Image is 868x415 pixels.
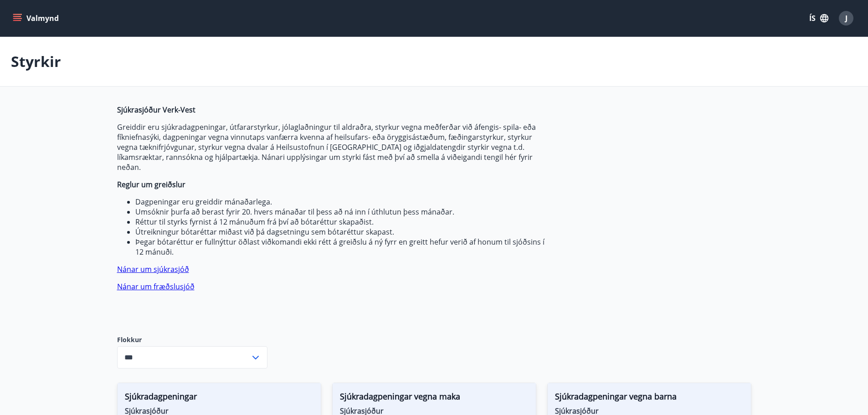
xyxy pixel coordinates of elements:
li: Útreikningur bótaréttar miðast við þá dagsetningu sem bótaréttur skapast. [135,227,547,237]
strong: Sjúkrasjóður Verk-Vest [117,105,195,115]
button: J [835,7,857,29]
p: Greiddir eru sjúkradagpeningar, útfararstyrkur, jólaglaðningur til aldraðra, styrkur vegna meðfer... [117,122,547,172]
p: Styrkir [11,51,61,72]
label: Flokkur [117,335,267,344]
span: Sjúkradagpeningar [125,390,313,406]
li: Umsóknir þurfa að berast fyrir 20. hvers mánaðar til þess að ná inn í úthlutun þess mánaðar. [135,207,547,217]
span: J [845,13,847,23]
a: Nánar um fræðslusjóð [117,282,195,292]
span: Sjúkradagpeningar vegna maka [340,390,529,406]
li: Dagpeningar eru greiddir mánaðarlega. [135,197,547,207]
button: menu [11,10,62,26]
li: Réttur til styrks fyrnist á 12 mánuðum frá því að bótaréttur skapaðist. [135,217,547,227]
span: Sjúkradagpeningar vegna barna [555,390,744,406]
strong: Reglur um greiðslur [117,179,185,190]
button: ÍS [804,10,833,26]
a: Nánar um sjúkrasjóð [117,264,189,274]
li: Þegar bótaréttur er fullnýttur öðlast viðkomandi ekki rétt á greiðslu á ný fyrr en greitt hefur v... [135,237,547,257]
